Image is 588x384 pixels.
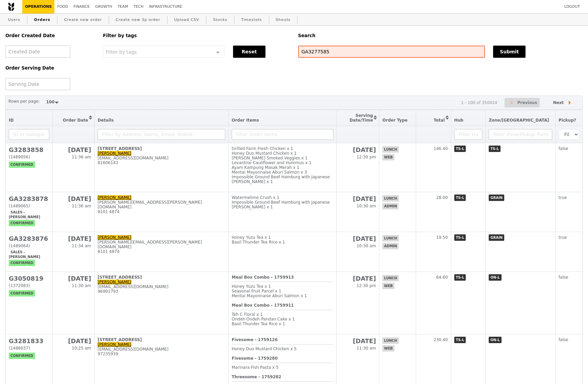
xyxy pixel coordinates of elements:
[98,195,131,200] a: [PERSON_NAME]
[454,195,466,201] span: TS-L
[382,118,407,123] span: Order Type
[9,161,35,168] span: confirmed
[232,375,281,379] b: Threesome - 1759282
[9,235,49,242] h2: GA3283876
[382,203,399,209] span: admin
[5,66,95,71] h5: Order Serving Date
[9,337,49,344] h2: G3281833
[357,204,376,208] span: 10:30 am
[98,235,131,240] a: [PERSON_NAME]
[489,118,549,123] span: Zone/[GEOGRAPHIC_DATA]
[98,118,113,123] span: Details
[232,347,297,351] span: Honey Duo Mustard Chicken x 5
[232,235,333,240] div: Honey Yuzu Tea x 1
[98,156,225,160] div: [EMAIL_ADDRESS][DOMAIN_NAME]
[56,275,91,282] h2: [DATE]
[232,200,333,209] div: Impossible Ground Beef Hamburg with Japanese [PERSON_NAME] x 1
[72,346,91,351] span: 10:25 am
[489,274,501,281] span: ON-L
[559,146,568,151] span: false
[72,244,91,248] span: 11:34 am
[72,283,91,288] span: 11:30 am
[98,249,225,254] div: 8101 4874
[8,2,14,11] img: Grain logo
[9,204,49,208] div: (1489065)
[357,244,376,248] span: 10:30 am
[382,195,399,202] span: lunch
[98,342,131,347] a: [PERSON_NAME]
[489,146,501,152] span: TS-L
[98,280,131,284] a: [PERSON_NAME]
[273,14,293,26] a: Shouts
[98,146,225,151] div: [STREET_ADDRESS]
[382,345,394,352] span: web
[340,146,376,153] h2: [DATE]
[232,151,333,156] div: Honey Duo Mustard Chicken x 1
[493,46,526,58] button: Submit
[9,118,14,123] span: ID
[98,240,225,249] div: [PERSON_NAME][EMAIL_ADDRESS][PERSON_NAME][DOMAIN_NAME]
[382,275,399,281] span: lunch
[56,337,91,344] h2: [DATE]
[98,284,225,289] div: [EMAIL_ADDRESS][DOMAIN_NAME]
[547,98,580,108] button: Next
[559,337,568,342] span: false
[232,317,295,322] span: Ondeh Ondeh Pandan Cake x 1
[232,175,333,184] div: Impossible Ground Beef Hamburg with Japanese [PERSON_NAME] x 1
[232,289,281,293] span: Seasonal Fruit Parcel x 1
[454,274,466,281] span: TS-L
[98,200,225,209] div: [PERSON_NAME][EMAIL_ADDRESS][PERSON_NAME][DOMAIN_NAME]
[461,100,497,105] div: 1 - 100 of 350024
[9,275,49,282] h2: G3050819
[357,155,376,159] span: 12:30 pm
[106,49,137,55] span: Filter by tags
[559,118,576,123] span: Pickup?
[98,209,225,214] div: 8101 4874
[340,235,376,242] h2: [DATE]
[9,346,49,351] div: (1488037)
[56,146,91,153] h2: [DATE]
[436,235,448,240] span: 19.50
[61,14,105,26] a: Create new order
[454,118,463,123] span: Hub
[340,337,376,344] h2: [DATE]
[357,283,376,288] span: 12:30 pm
[382,154,394,160] span: web
[553,99,564,107] span: Next
[454,337,466,343] span: TS-L
[298,33,583,38] h5: Search
[9,155,49,159] div: (1489056)
[232,146,333,151] div: Grilled Farm Fresh Chicken x 1
[9,195,49,202] h2: GA3283878
[434,146,448,151] span: 146.40
[382,235,399,241] span: lunch
[232,356,278,361] b: Fivesome - 1759280
[232,170,333,175] div: Mentai Mayonnaise Aburi Salmon x 3
[232,293,307,298] span: Mentai Mayonnaise Aburi Salmon x 1
[489,129,552,140] input: Filter Zone/Pickup Point
[559,235,567,240] span: true
[9,283,49,288] div: (1372083)
[559,275,568,280] span: false
[9,249,42,260] span: Sales - [PERSON_NAME]
[232,275,294,280] b: Meal Box Combo - 1759913
[31,14,53,26] a: Orders
[382,283,394,289] span: web
[98,352,225,356] div: 97235939
[113,14,163,26] a: Create new 3p order
[434,337,448,342] span: 230.40
[232,312,263,317] span: Teh C Floral x 1
[210,14,230,26] a: Stocks
[232,365,279,370] span: Marinara Fish Pasta x 5
[232,322,285,326] span: Basil Thunder Tea Rice x 1
[98,337,225,342] div: [STREET_ADDRESS]
[9,209,42,220] span: Sales - [PERSON_NAME]
[340,275,376,282] h2: [DATE]
[232,156,333,160] div: [PERSON_NAME] Smoked Veggies x 1
[436,275,448,280] span: 64.60
[98,151,131,156] a: [PERSON_NAME]
[559,195,567,200] span: true
[454,234,466,241] span: TS-L
[232,284,271,289] span: Honey Yuzu Tea x 1
[9,146,49,153] h2: G3283858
